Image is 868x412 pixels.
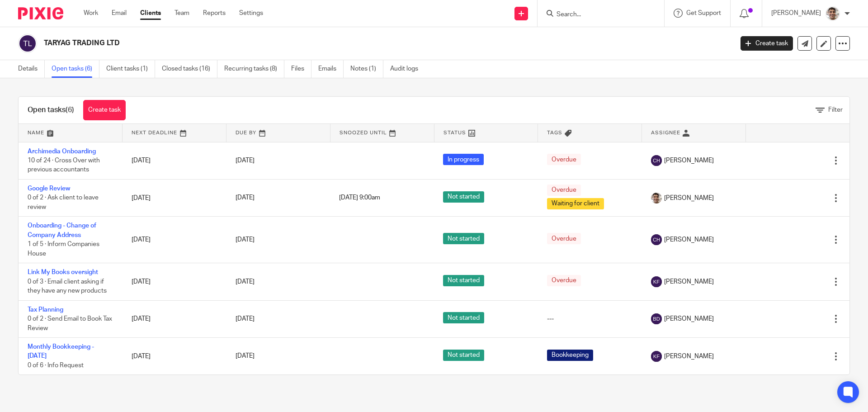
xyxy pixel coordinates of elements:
span: Not started [443,275,484,286]
a: Work [84,9,98,18]
span: [DATE] [236,353,255,360]
span: [DATE] [236,157,255,164]
h2: TARYAG TRADING LTD [44,38,590,48]
p: [PERSON_NAME] [771,9,821,18]
a: Reports [203,9,226,18]
a: Client tasks (1) [106,60,155,78]
img: svg%3E [651,313,662,324]
span: [DATE] [236,316,255,322]
span: Bookkeeping [547,350,593,361]
span: Overdue [547,185,581,196]
a: Details [18,60,45,78]
span: In progress [443,154,484,165]
span: [DATE] [236,237,255,243]
a: Open tasks (6) [52,60,99,78]
a: Create task [741,36,793,51]
a: Create task [83,100,126,120]
span: Filter [828,107,843,113]
h1: Open tasks [28,105,74,115]
img: svg%3E [651,276,662,287]
a: Files [291,60,311,78]
img: Pixie [18,7,63,19]
a: Google Review [28,185,70,192]
span: [DATE] [236,195,255,201]
a: Settings [239,9,263,18]
td: [DATE] [123,217,226,263]
span: Not started [443,312,484,323]
a: Tax Planning [28,307,63,313]
img: svg%3E [651,155,662,166]
img: PXL_20240409_141816916.jpg [826,6,840,21]
span: 0 of 6 · Info Request [28,362,84,369]
span: [PERSON_NAME] [664,194,714,203]
a: Link My Books oversight [28,269,98,275]
span: (6) [66,106,74,114]
span: Status [443,130,466,135]
td: [DATE] [123,263,226,300]
span: Get Support [686,10,721,16]
span: [DATE] [236,279,255,285]
img: svg%3E [651,234,662,245]
a: Notes (1) [350,60,383,78]
span: 0 of 3 · Email client asking if they have any new products [28,279,107,294]
a: Clients [140,9,161,18]
span: [PERSON_NAME] [664,314,714,323]
span: [PERSON_NAME] [664,235,714,244]
td: [DATE] [123,142,226,179]
span: Overdue [547,154,581,165]
a: Emails [318,60,344,78]
a: Closed tasks (16) [162,60,217,78]
a: Archimedia Onboarding [28,148,96,155]
span: 1 of 5 · Inform Companies House [28,241,99,257]
span: 10 of 24 · Cross Over with previous accountants [28,157,100,173]
span: Overdue [547,275,581,286]
span: [DATE] 9:00am [339,195,380,201]
span: Tags [547,130,562,135]
td: [DATE] [123,300,226,337]
img: PXL_20240409_141816916.jpg [651,193,662,204]
span: [PERSON_NAME] [664,277,714,286]
a: Onboarding - Change of Company Address [28,223,96,238]
span: Not started [443,191,484,203]
a: Recurring tasks (8) [224,60,284,78]
img: svg%3E [18,34,37,53]
span: 0 of 2 · Ask client to leave review [28,195,99,211]
span: 0 of 2 · Send Email to Book Tax Review [28,316,112,331]
span: Snoozed Until [340,130,387,135]
span: [PERSON_NAME] [664,352,714,361]
a: Team [175,9,189,18]
td: [DATE] [123,179,226,216]
div: --- [547,314,633,323]
span: Waiting for client [547,198,604,209]
td: [DATE] [123,338,226,375]
a: Monthly Bookkeeping - [DATE] [28,344,94,359]
input: Search [556,11,637,19]
span: Overdue [547,233,581,244]
a: Email [112,9,127,18]
span: [PERSON_NAME] [664,156,714,165]
span: Not started [443,233,484,244]
img: svg%3E [651,351,662,362]
a: Audit logs [390,60,425,78]
span: Not started [443,350,484,361]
